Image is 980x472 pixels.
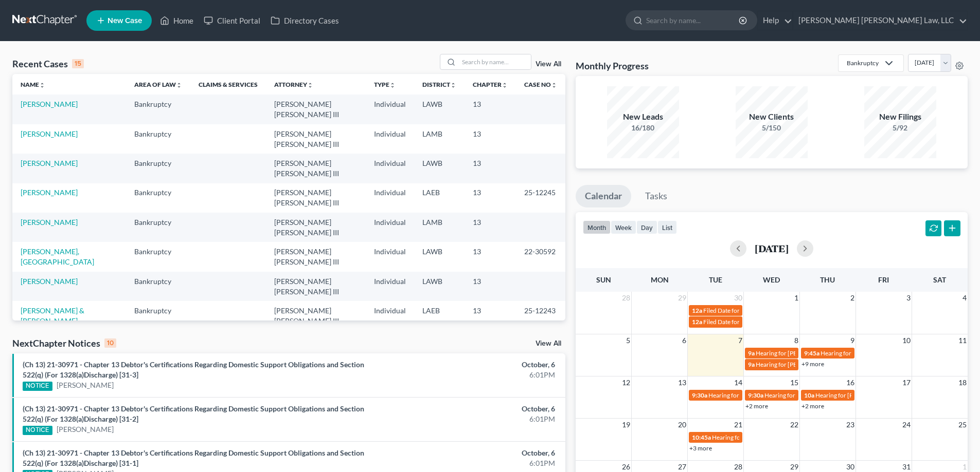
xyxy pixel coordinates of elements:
[21,218,78,226] a: [PERSON_NAME]
[901,419,912,431] span: 24
[126,95,190,124] td: Bankruptcy
[366,213,414,242] td: Individual
[21,100,78,108] a: [PERSON_NAME]
[748,361,755,368] span: 9a
[126,154,190,183] td: Bankruptcy
[199,11,265,30] a: Client Portal
[820,275,835,284] span: Thu
[677,419,687,431] span: 20
[266,213,366,242] td: [PERSON_NAME] [PERSON_NAME] III
[516,183,565,213] td: 25-12245
[21,81,45,88] a: Nameunfold_more
[126,301,190,330] td: Bankruptcy
[756,361,836,368] span: Hearing for [PERSON_NAME]
[384,404,555,414] div: October, 6
[815,391,896,399] span: Hearing for [PERSON_NAME]
[414,242,465,271] td: LAWB
[681,334,687,347] span: 6
[266,95,366,124] td: [PERSON_NAME] [PERSON_NAME] III
[108,17,142,25] span: New Case
[736,111,808,123] div: New Clients
[821,349,901,357] span: Hearing for [PERSON_NAME]
[465,242,516,271] td: 13
[801,360,824,368] a: +9 more
[536,61,561,68] a: View All
[450,82,456,88] i: unfold_more
[57,380,114,390] a: [PERSON_NAME]
[636,185,676,207] a: Tasks
[516,242,565,271] td: 22-30592
[905,292,912,304] span: 3
[23,404,364,423] a: (Ch 13) 21-30971 - Chapter 13 Debtor's Certifications Regarding Domestic Support Obligations and ...
[849,292,856,304] span: 2
[748,391,763,399] span: 9:30a
[366,242,414,271] td: Individual
[266,124,366,154] td: [PERSON_NAME] [PERSON_NAME] III
[21,129,78,138] a: [PERSON_NAME]
[126,183,190,213] td: Bankruptcy
[465,154,516,183] td: 13
[12,58,84,70] div: Recent Cases
[657,220,677,234] button: list
[636,220,657,234] button: day
[384,448,555,458] div: October, 6
[414,95,465,124] td: LAWB
[465,95,516,124] td: 13
[366,154,414,183] td: Individual
[745,402,768,410] a: +2 more
[384,458,555,468] div: 6:01PM
[536,340,561,347] a: View All
[957,376,968,389] span: 18
[576,185,631,207] a: Calendar
[845,419,856,431] span: 23
[583,220,611,234] button: month
[524,81,557,88] a: Case Nounfold_more
[23,426,52,435] div: NOTICE
[126,242,190,271] td: Bankruptcy
[502,82,508,88] i: unfold_more
[57,424,114,435] a: [PERSON_NAME]
[793,292,799,304] span: 1
[712,433,792,441] span: Hearing for [PERSON_NAME]
[957,419,968,431] span: 25
[621,419,631,431] span: 19
[646,11,740,30] input: Search by name...
[957,334,968,347] span: 11
[266,183,366,213] td: [PERSON_NAME] [PERSON_NAME] III
[21,306,84,325] a: [PERSON_NAME] & [PERSON_NAME]
[901,334,912,347] span: 10
[414,213,465,242] td: LAMB
[801,402,824,410] a: +2 more
[651,275,669,284] span: Mon
[21,247,94,266] a: [PERSON_NAME], [GEOGRAPHIC_DATA]
[266,301,366,330] td: [PERSON_NAME] [PERSON_NAME] III
[709,275,722,284] span: Tue
[414,154,465,183] td: LAWB
[176,82,182,88] i: unfold_more
[23,448,364,467] a: (Ch 13) 21-30971 - Chapter 13 Debtor's Certifications Regarding Domestic Support Obligations and ...
[607,111,679,123] div: New Leads
[384,414,555,424] div: 6:01PM
[465,301,516,330] td: 13
[864,123,936,133] div: 5/92
[266,272,366,301] td: [PERSON_NAME] [PERSON_NAME] III
[755,243,789,254] h2: [DATE]
[414,272,465,301] td: LAWB
[265,11,344,30] a: Directory Cases
[849,334,856,347] span: 9
[551,82,557,88] i: unfold_more
[465,183,516,213] td: 13
[708,391,878,399] span: Hearing for [US_STATE] Safety Association of Timbermen - Self I
[307,82,313,88] i: unfold_more
[21,159,78,167] a: [PERSON_NAME]
[366,272,414,301] td: Individual
[961,292,968,304] span: 4
[576,60,649,72] h3: Monthly Progress
[607,123,679,133] div: 16/180
[126,272,190,301] td: Bankruptcy
[134,81,182,88] a: Area of Lawunfold_more
[384,360,555,370] div: October, 6
[366,183,414,213] td: Individual
[789,419,799,431] span: 22
[677,376,687,389] span: 13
